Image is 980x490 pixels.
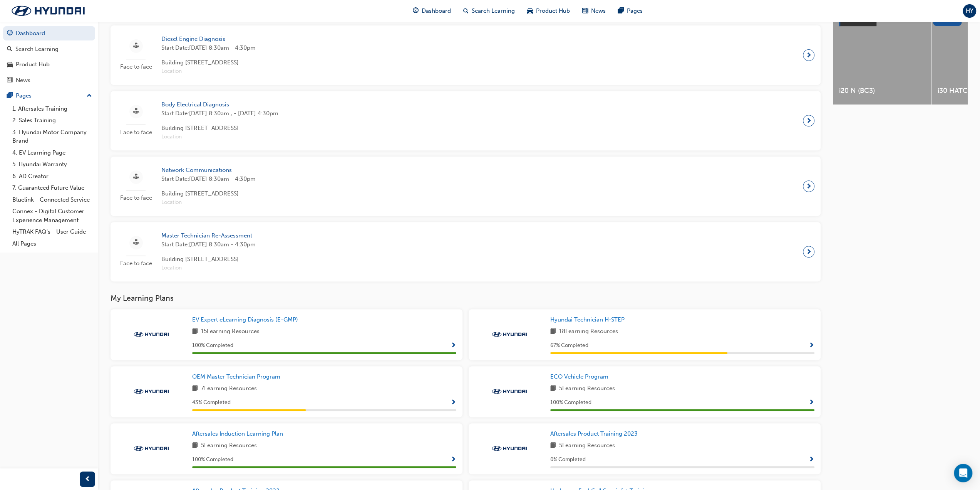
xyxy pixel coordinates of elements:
a: 3. Hyundai Motor Company Brand [9,126,95,147]
span: News [591,7,606,15]
span: Location [161,264,256,273]
a: Aftersales Product Training 2023 [550,429,641,438]
span: next-icon [806,50,812,61]
span: 100 % Completed [192,455,233,464]
span: Building [STREET_ADDRESS] [161,189,256,198]
span: book-icon [550,384,556,394]
span: Product Hub [536,7,570,15]
span: Location [161,67,256,76]
span: guage-icon [413,6,419,16]
span: Building [STREET_ADDRESS] [161,124,278,133]
img: Trak [4,3,92,19]
span: Building [STREET_ADDRESS] [161,255,256,264]
img: Trak [130,445,173,452]
span: sessionType_FACE_TO_FACE-icon [133,107,139,116]
span: Show Progress [809,399,814,406]
span: book-icon [192,441,198,451]
a: Face to faceDiesel Engine DiagnosisStart Date:[DATE] 8:30am - 4:30pmBuilding [STREET_ADDRESS]Loca... [117,32,814,79]
div: Pages [16,91,32,100]
div: Search Learning [15,45,59,54]
span: next-icon [806,181,812,192]
span: 5 Learning Resources [559,384,615,394]
span: Start Date: [DATE] 8:30am - 4:30pm [161,240,256,249]
button: Show Progress [451,398,456,407]
a: Face to faceBody Electrical DiagnosisStart Date:[DATE] 8:30am , - [DATE] 4:30pmBuilding [STREET_A... [117,97,814,144]
button: Show Progress [451,341,456,350]
span: Building [STREET_ADDRESS] [161,58,256,67]
span: Start Date: [DATE] 8:30am , - [DATE] 4:30pm [161,109,278,118]
button: Show Progress [809,455,814,465]
a: 6. AD Creator [9,170,95,182]
span: 5 Learning Resources [201,441,257,451]
button: Pages [3,89,95,103]
div: Product Hub [16,60,50,69]
a: i20 N (BC3) [833,8,931,104]
span: Location [161,198,256,207]
span: pages-icon [7,93,13,99]
a: OEM Master Technician Program [192,372,283,381]
span: Product Hub [843,17,873,24]
a: 4. EV Learning Page [9,147,95,159]
img: Trak [488,445,531,452]
span: 18 Learning Resources [559,327,618,337]
a: 2. Sales Training [9,115,95,126]
span: Network Communications [161,166,256,175]
span: news-icon [582,6,588,16]
img: Trak [130,387,173,395]
span: search-icon [463,6,469,16]
span: Face to face [117,128,155,137]
a: Face to faceMaster Technician Re-AssessmentStart Date:[DATE] 8:30am - 4:30pmBuilding [STREET_ADDR... [117,228,814,275]
a: 7. Guaranteed Future Value [9,182,95,194]
button: DashboardSearch LearningProduct HubNews [3,25,95,89]
button: HY [963,4,976,18]
span: next-icon [806,115,812,126]
a: EV Expert eLearning Diagnosis (E-GMP) [192,315,301,324]
button: Show Progress [809,398,814,407]
span: Search Learning [472,7,515,15]
span: pages-icon [618,6,624,16]
span: 5 Learning Resources [559,441,615,451]
span: 7 Learning Resources [201,384,257,394]
span: next-icon [806,246,812,257]
span: i20 N (BC3) [839,86,925,95]
span: Aftersales Induction Learning Plan [192,430,283,437]
span: Body Electrical Diagnosis [161,100,278,109]
a: All Pages [9,238,95,250]
span: prev-icon [85,475,90,484]
span: book-icon [192,384,198,394]
span: Pages [627,7,643,15]
span: Aftersales Product Training 2023 [550,430,638,437]
img: Trak [488,330,531,338]
span: Master Technician Re-Assessment [161,231,256,240]
div: Open Intercom Messenger [954,464,972,482]
span: guage-icon [7,30,13,37]
span: car-icon [527,6,533,16]
a: guage-iconDashboard [407,3,457,19]
span: OEM Master Technician Program [192,373,280,380]
a: 1. Aftersales Training [9,103,95,115]
span: Diesel Engine Diagnosis [161,35,256,44]
span: Start Date: [DATE] 8:30am - 4:30pm [161,175,256,184]
span: HY [966,7,973,15]
span: Start Date: [DATE] 8:30am - 4:30pm [161,44,256,52]
span: Show Progress [451,342,456,349]
span: 15 Learning Resources [201,327,260,337]
a: news-iconNews [576,3,612,19]
button: Show Progress [451,455,456,465]
span: Face to face [117,194,155,202]
span: EV Expert eLearning Diagnosis (E-GMP) [192,316,298,323]
span: book-icon [550,441,556,451]
span: book-icon [192,327,198,337]
img: Trak [130,330,173,338]
span: sessionType_FACE_TO_FACE-icon [133,41,139,51]
span: Location [161,133,278,141]
span: up-icon [87,91,92,101]
span: news-icon [7,77,13,84]
a: search-iconSearch Learning [457,3,521,19]
a: News [3,73,95,88]
span: car-icon [7,61,13,68]
span: Show Progress [809,456,814,463]
a: Face to faceNetwork CommunicationsStart Date:[DATE] 8:30am - 4:30pmBuilding [STREET_ADDRESS]Location [117,163,814,210]
span: search-icon [7,46,12,53]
